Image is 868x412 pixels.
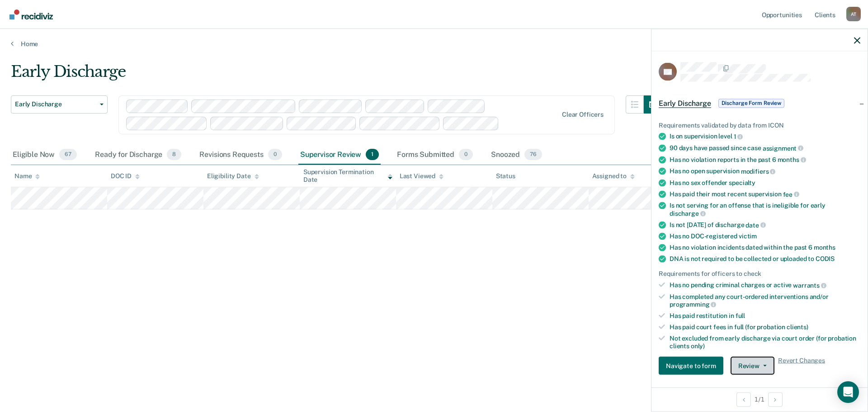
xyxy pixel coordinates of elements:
[11,145,79,165] div: Eligible Now
[659,357,723,375] button: Navigate to form
[670,144,860,152] div: 90 days have passed since case
[651,89,868,118] div: Early DischargeDischarge Form Review
[400,172,443,180] div: Last Viewed
[778,156,806,163] span: months
[731,357,774,375] button: Review
[837,381,859,403] div: Open Intercom Messenger
[670,156,860,164] div: Has no violation reports in the past 6
[768,392,783,407] button: Next Opportunity
[651,387,868,411] div: 1 / 1
[670,281,860,289] div: Has no pending criminal charges or active
[198,145,283,165] div: Revisions Requests
[846,7,861,21] div: A T
[167,149,181,161] span: 8
[11,62,662,88] div: Early Discharge
[268,149,282,161] span: 0
[459,149,473,161] span: 0
[111,172,140,180] div: DOC ID
[659,270,860,278] div: Requirements for officers to check
[745,221,765,228] span: date
[592,172,635,180] div: Assigned to
[670,255,860,263] div: DNA is not required to be collected or uploaded to
[670,293,860,308] div: Has completed any court-ordered interventions and/or
[670,312,860,320] div: Has paid restitution in
[366,149,379,161] span: 1
[793,281,826,289] span: warrants
[787,323,808,330] span: clients)
[741,167,776,175] span: modifiers
[763,144,803,152] span: assignment
[670,232,860,240] div: Has no DOC-registered
[489,145,544,165] div: Snoozed
[562,111,604,118] div: Clear officers
[9,9,53,19] img: Recidiviz
[670,244,860,251] div: Has no violation incidents dated within the past 6
[739,232,757,240] span: victim
[718,99,784,108] span: Discharge Form Review
[670,202,860,217] div: Is not serving for an offense that is ineligible for early
[670,179,860,186] div: Has no sex offender
[670,167,860,175] div: Has no open supervision
[670,209,706,217] span: discharge
[659,357,727,375] a: Navigate to form link
[670,301,716,308] span: programming
[778,357,825,375] span: Revert Changes
[736,312,745,319] span: full
[814,244,835,251] span: months
[783,190,799,198] span: fee
[15,100,96,108] span: Early Discharge
[395,145,475,165] div: Forms Submitted
[691,342,705,349] span: only)
[670,323,860,331] div: Has paid court fees in full (for probation
[670,334,860,350] div: Not excluded from early discharge via court order (for probation clients
[11,40,857,48] a: Home
[496,172,515,180] div: Status
[736,392,751,407] button: Previous Opportunity
[670,190,860,198] div: Has paid their most recent supervision
[59,149,77,161] span: 67
[207,172,259,180] div: Eligibility Date
[670,133,860,141] div: Is on supervision level
[303,168,392,184] div: Supervision Termination Date
[846,7,861,21] button: Profile dropdown button
[298,145,381,165] div: Supervisor Review
[93,145,183,165] div: Ready for Discharge
[524,149,542,161] span: 76
[729,179,755,186] span: specialty
[816,255,835,262] span: CODIS
[659,121,860,129] div: Requirements validated by data from ICON
[14,172,40,180] div: Name
[734,133,743,140] span: 1
[659,99,711,108] span: Early Discharge
[670,221,860,229] div: Is not [DATE] of discharge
